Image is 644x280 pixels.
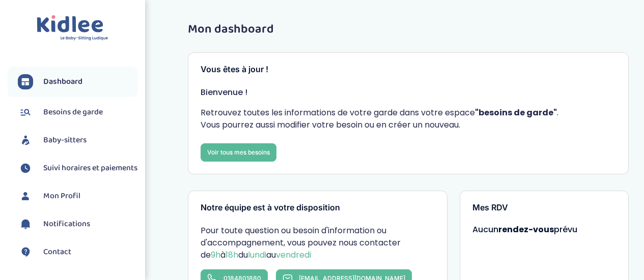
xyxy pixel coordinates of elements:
[226,249,238,261] span: 18h
[43,76,82,88] span: Dashboard
[18,216,33,232] img: notification.svg
[43,190,80,202] span: Mon Profil
[472,203,616,212] h3: Mes RDV
[18,133,137,148] a: Baby-sitters
[43,106,103,118] span: Besoins de garde
[201,203,435,212] h3: Notre équipe est à votre disposition
[18,133,33,148] img: babysitters.svg
[276,249,311,261] span: vendredi
[43,134,87,146] span: Baby-sitters
[18,74,137,89] a: Dashboard
[43,218,90,230] span: Notifications
[201,107,616,131] p: Retrouvez toutes les informations de votre garde dans votre espace . Vous pourrez aussi modifier ...
[472,224,577,235] span: Aucun prévu
[475,107,557,118] strong: "besoins de garde"
[18,105,33,120] img: besoin.svg
[18,161,137,176] a: Suivi horaires et paiements
[37,15,108,41] img: logo.svg
[201,225,435,261] p: Pour toute question ou besoin d'information ou d'accompagnement, vous pouvez nous contacter de à ...
[18,244,137,260] a: Contact
[18,105,137,120] a: Besoins de garde
[188,23,629,36] h1: Mon dashboard
[201,65,616,74] h3: Vous êtes à jour !
[18,189,137,204] a: Mon Profil
[18,74,33,89] img: dashboard.svg
[43,246,71,258] span: Contact
[43,162,137,174] span: Suivi horaires et paiements
[498,224,554,235] strong: rendez-vous
[248,249,266,261] span: lundi
[18,189,33,204] img: profil.svg
[211,249,220,261] span: 9h
[18,244,33,260] img: contact.svg
[201,143,276,162] a: Voir tous mes besoins
[18,161,33,176] img: suivihoraire.svg
[18,216,137,232] a: Notifications
[201,86,616,99] p: Bienvenue !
